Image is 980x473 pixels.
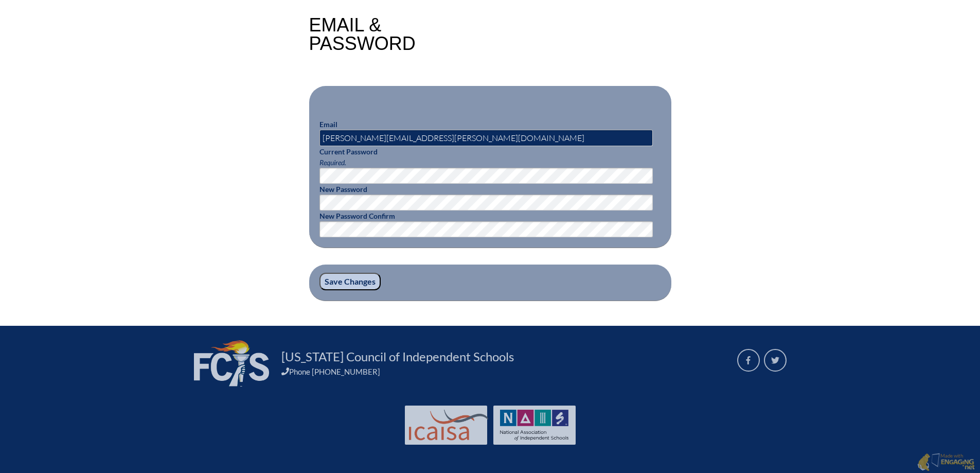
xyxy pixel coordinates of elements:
[309,16,416,53] h1: Email & Password
[917,453,930,471] img: Engaging - Bring it online
[194,340,269,387] img: FCIS_logo_white
[319,185,367,194] label: New Password
[319,273,381,290] input: Save Changes
[319,212,395,220] label: New Password Confirm
[319,120,337,129] label: Email
[940,453,975,472] p: Made with
[931,453,942,468] img: Engaging - Bring it online
[500,410,569,441] img: NAIS Logo
[319,147,378,156] label: Current Password
[940,459,975,471] img: Engaging - Bring it online
[277,348,518,365] a: [US_STATE] Council of Independent Schools
[409,410,488,441] img: Int'l Council Advancing Independent School Accreditation logo
[281,367,725,376] div: Phone [PHONE_NUMBER]
[319,158,346,167] span: Required.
